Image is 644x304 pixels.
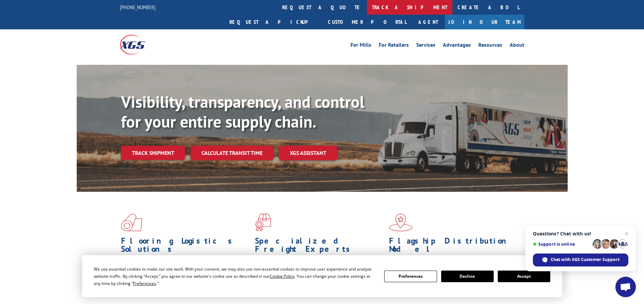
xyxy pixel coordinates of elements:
[379,42,409,50] a: For Retailers
[323,15,411,29] a: Customer Portal
[255,214,271,231] img: xgs-icon-focused-on-flooring-red
[533,242,590,247] span: Support is online
[121,146,185,160] a: Track shipment
[224,15,323,29] a: Request a pickup
[615,277,636,297] div: Open chat
[270,273,295,279] span: Cookie Policy
[443,42,471,50] a: Advantages
[120,4,155,11] a: [PHONE_NUMBER]
[384,271,437,282] button: Preferences
[350,42,371,50] a: For Mills
[551,257,619,263] span: Chat with XGS Customer Support
[389,214,413,231] img: xgs-icon-flagship-distribution-model-red
[623,230,631,238] span: Close chat
[416,42,435,50] a: Services
[191,146,273,160] a: Calculate transit time
[411,15,445,29] a: Agent
[121,237,250,257] h1: Flooring Logistics Solutions
[533,231,628,236] span: Questions? Chat with us!
[389,237,518,257] h1: Flagship Distribution Model
[255,237,384,257] h1: Specialized Freight Experts
[82,255,562,297] div: Cookie Consent Prompt
[441,271,494,282] button: Decline
[510,42,524,50] a: About
[279,146,337,160] a: XGS ASSISTANT
[533,254,628,266] div: Chat with XGS Customer Support
[478,42,502,50] a: Resources
[445,15,524,29] a: Join Our Team
[133,280,156,286] span: Preferences
[121,214,142,231] img: xgs-icon-total-supply-chain-intelligence-red
[498,271,550,282] button: Accept
[94,265,376,287] div: We use essential cookies to make our site work. With your consent, we may also use non-essential ...
[121,91,364,132] b: Visibility, transparency, and control for your entire supply chain.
